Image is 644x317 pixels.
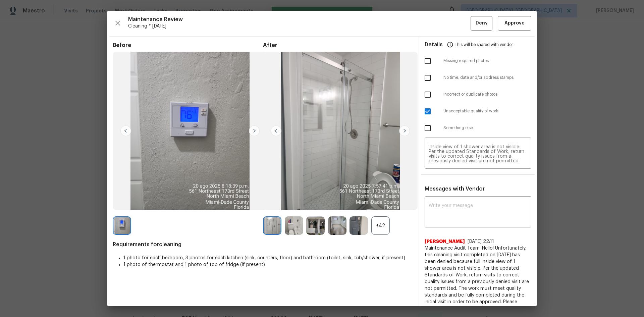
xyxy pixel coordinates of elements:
[120,125,131,136] img: left-chevron-button-url
[443,92,531,97] span: Incorrect or duplicate photos
[419,69,537,86] div: No time, date and/or address stamps
[425,238,465,245] span: [PERSON_NAME]
[425,37,443,53] span: Details
[123,255,413,261] li: 1 photo for each bedroom, 3 photos for each kitchen (sink, counters, floor) and bathroom (toilet,...
[443,108,531,114] span: Unacceptable quality of work
[128,16,471,23] span: Maintenance Review
[425,186,485,192] span: Messages with Vendor
[249,125,260,136] img: right-chevron-button-url
[443,125,531,131] span: Something else
[498,16,531,31] button: Approve
[371,216,390,235] div: +42
[123,261,413,268] li: 1 photo of thermostat and 1 photo of top of fridge (if present)
[113,42,263,49] span: Before
[128,23,471,30] span: Cleaning * [DATE]
[476,19,488,28] span: Deny
[504,19,525,28] span: Approve
[419,120,537,137] div: Something else
[263,42,413,49] span: After
[271,125,281,136] img: left-chevron-button-url
[471,16,492,31] button: Deny
[455,37,513,53] span: This will be shared with vendor
[419,53,537,69] div: Missing required photos
[443,58,531,64] span: Missing required photos
[443,75,531,81] span: No time, date and/or address stamps
[429,145,527,163] textarea: Maintenance Audit Team: Hello! Unfortunately, this cleaning visit completed on [DATE] has been de...
[468,239,494,244] span: [DATE] 22:11
[419,86,537,103] div: Incorrect or duplicate photos
[113,241,413,248] span: Requirements for cleaning
[419,103,537,120] div: Unacceptable quality of work
[399,125,410,136] img: right-chevron-button-url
